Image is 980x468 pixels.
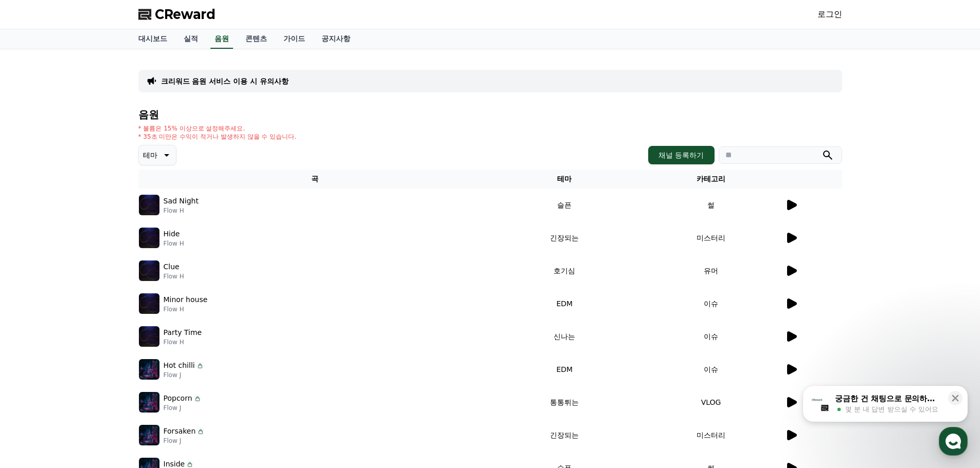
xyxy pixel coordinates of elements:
a: 콘텐츠 [237,29,275,49]
th: 카테고리 [638,170,785,189]
img: music [139,392,159,413]
p: Hot chilli [164,360,195,371]
span: CReward [155,6,216,23]
td: 미스터리 [638,221,785,254]
p: Minor house [164,294,208,305]
td: 통통튀는 [491,386,638,419]
td: EDM [491,353,638,386]
a: 가이드 [275,29,313,49]
td: 썰 [638,189,785,221]
td: 슬픈 [491,189,638,221]
span: 설정 [159,341,171,349]
p: Flow H [164,272,184,280]
p: Sad Night [164,196,199,207]
a: 홈 [3,326,68,351]
p: Hide [164,229,180,239]
p: Forsaken [164,426,196,437]
p: 테마 [143,148,157,162]
img: music [139,260,159,281]
a: 설정 [133,326,198,351]
p: * 볼륨은 15% 이상으로 설정해주세요. [138,124,297,133]
h4: 음원 [138,109,842,120]
td: EDM [491,287,638,320]
img: music [139,195,159,215]
a: 공지사항 [313,29,359,49]
img: music [139,228,159,248]
img: music [139,425,159,445]
a: 음원 [210,29,233,49]
td: 신나는 [491,320,638,353]
img: music [139,359,159,380]
a: 대시보드 [130,29,175,49]
button: 채널 등록하기 [648,146,714,164]
img: music [139,293,159,314]
p: Flow J [164,404,202,412]
p: Flow H [164,305,208,313]
p: Party Time [164,327,202,338]
p: Flow H [164,338,202,346]
a: 크리워드 음원 서비스 이용 시 유의사항 [161,76,289,86]
td: 이슈 [638,287,785,320]
td: 긴장되는 [491,221,638,254]
p: Popcorn [164,393,192,404]
th: 곡 [138,170,491,189]
a: 실적 [175,29,206,49]
button: 테마 [138,145,176,165]
td: VLOG [638,386,785,419]
p: Clue [164,261,180,272]
a: 로그인 [817,8,842,21]
a: 대화 [68,326,133,351]
td: 이슈 [638,320,785,353]
span: 홈 [32,341,39,349]
th: 테마 [491,170,638,189]
img: music [139,326,159,347]
td: 미스터리 [638,419,785,452]
span: 대화 [94,342,106,350]
p: * 35초 미만은 수익이 적거나 발생하지 않을 수 있습니다. [138,133,297,141]
p: Flow J [164,437,205,445]
p: Flow J [164,371,204,379]
td: 호기심 [491,254,638,287]
p: Flow H [164,207,199,215]
p: Flow H [164,239,184,248]
td: 이슈 [638,353,785,386]
a: CReward [138,6,216,23]
td: 유머 [638,254,785,287]
td: 긴장되는 [491,419,638,452]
